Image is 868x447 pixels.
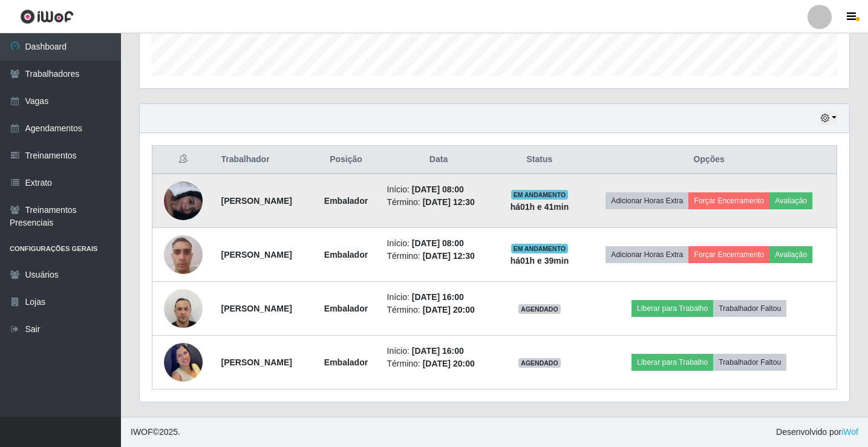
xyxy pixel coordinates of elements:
th: Trabalhador [214,146,312,174]
button: Trabalhador Faltou [713,300,786,317]
span: AGENDADO [518,358,561,368]
li: Término: [387,196,491,209]
img: 1751476374327.jpeg [164,229,203,280]
img: 1752757306371.jpeg [164,335,203,389]
button: Liberar para Trabalho [631,354,713,371]
th: Status [498,146,582,174]
strong: Embalador [324,304,368,313]
li: Término: [387,304,491,316]
th: Data [380,146,498,174]
button: Forçar Encerramento [688,192,769,209]
strong: [PERSON_NAME] [221,250,292,259]
li: Início: [387,237,491,250]
time: [DATE] 08:00 [412,238,464,248]
li: Início: [387,183,491,196]
button: Forçar Encerramento [688,246,769,263]
span: EM ANDAMENTO [511,244,569,253]
strong: [PERSON_NAME] [221,357,292,367]
span: Desenvolvido por [776,426,858,439]
button: Adicionar Horas Extra [605,246,688,263]
img: 1746821274247.jpeg [164,282,203,334]
strong: [PERSON_NAME] [221,196,292,206]
strong: [PERSON_NAME] [221,304,292,313]
strong: há 01 h e 39 min [511,256,569,266]
img: 1731815960523.jpeg [164,181,203,220]
span: EM ANDAMENTO [511,190,569,200]
button: Liberar para Trabalho [631,300,713,317]
li: Término: [387,250,491,263]
th: Opções [581,146,837,174]
strong: Embalador [324,250,368,259]
button: Avaliação [769,192,812,209]
span: AGENDADO [518,304,561,314]
time: [DATE] 20:00 [423,305,475,315]
time: [DATE] 16:00 [412,292,464,302]
th: Posição [312,146,379,174]
time: [DATE] 08:00 [412,184,464,194]
a: iWof [841,427,858,437]
img: CoreUI Logo [20,9,74,24]
time: [DATE] 20:00 [423,359,475,368]
li: Início: [387,291,491,304]
span: IWOF [131,427,153,437]
button: Trabalhador Faltou [713,354,786,371]
time: [DATE] 16:00 [412,346,464,356]
time: [DATE] 12:30 [423,251,475,261]
span: © 2025 . [131,426,180,439]
time: [DATE] 12:30 [423,197,475,207]
strong: há 01 h e 41 min [511,202,569,212]
button: Adicionar Horas Extra [605,192,688,209]
strong: Embalador [324,196,368,206]
strong: Embalador [324,357,368,367]
li: Término: [387,357,491,370]
li: Início: [387,345,491,357]
button: Avaliação [769,246,812,263]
